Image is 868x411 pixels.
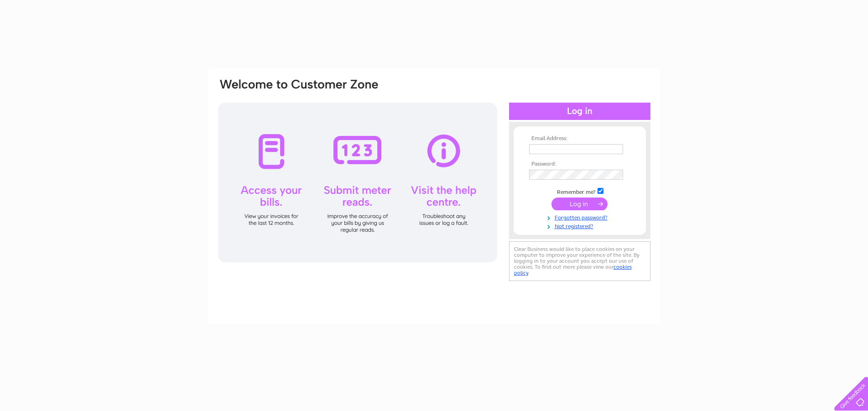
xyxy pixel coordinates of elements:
a: cookies policy [514,264,632,276]
td: Remember me? [527,187,633,196]
input: Submit [551,198,608,210]
th: Password: [527,161,633,167]
div: Clear Business would like to place cookies on your computer to improve your experience of the sit... [509,241,650,281]
a: Not registered? [529,221,633,230]
a: Forgotten password? [529,213,633,221]
th: Email Address: [527,135,633,142]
